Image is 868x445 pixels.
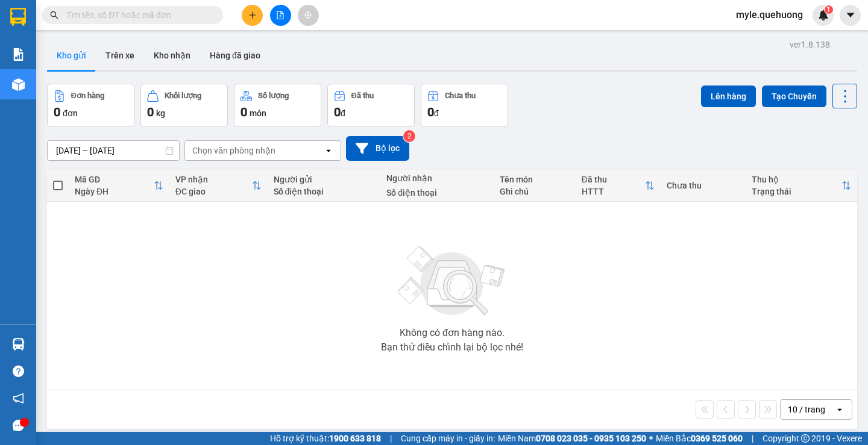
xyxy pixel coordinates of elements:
[63,108,78,118] span: đơn
[701,86,756,107] button: Lên hàng
[390,432,392,445] span: |
[47,84,134,127] button: Đơn hàng0đơn
[69,170,169,202] th: Toggle SortBy
[649,436,653,441] span: ⚪️
[242,5,263,26] button: plus
[656,432,743,445] span: Miền Bắc
[270,5,291,26] button: file-add
[840,5,861,26] button: caret-down
[835,405,844,414] svg: open
[826,5,831,14] span: 1
[752,175,841,184] div: Thu hộ
[156,108,165,118] span: kg
[327,84,415,127] button: Đã thu0đ
[71,92,104,100] div: Đơn hàng
[790,38,830,51] div: ver 1.8.138
[746,170,857,202] th: Toggle SortBy
[392,239,512,323] img: svg+xml;base64,PHN2ZyBjbGFzcz0ibGlzdC1wbHVnX19zdmciIHhtbG5zPSJodHRwOi8vd3d3LnczLm9yZy8yMDAwL3N2Zy...
[13,366,24,377] span: question-circle
[427,105,434,119] span: 0
[818,10,829,20] img: icon-new-feature
[10,8,26,26] img: logo-vxr
[421,84,508,127] button: Chưa thu0đ
[667,181,740,190] div: Chưa thu
[144,41,200,70] button: Kho nhận
[788,403,825,415] div: 10 / trang
[845,10,856,20] span: caret-down
[274,187,375,196] div: Số điện thoại
[258,92,289,100] div: Số lượng
[403,130,415,142] sup: 2
[752,187,841,196] div: Trạng thái
[386,173,488,183] div: Người nhận
[298,5,319,26] button: aim
[691,434,743,443] strong: 0369 525 060
[304,11,312,19] span: aim
[500,175,570,184] div: Tên món
[12,78,25,91] img: warehouse-icon
[234,84,321,127] button: Số lượng0món
[192,145,275,157] div: Chọn văn phòng nhận
[140,84,228,127] button: Khối lượng0kg
[248,11,257,19] span: plus
[576,170,661,202] th: Toggle SortBy
[200,41,270,70] button: Hàng đã giao
[801,434,810,443] span: copyright
[66,8,209,22] input: Tìm tên, số ĐT hoặc mã đơn
[445,92,476,100] div: Chưa thu
[381,343,523,352] div: Bạn thử điều chỉnh lại bộ lọc nhé!
[324,146,333,155] svg: open
[401,432,495,445] span: Cung cấp máy in - giấy in:
[351,92,374,100] div: Đã thu
[400,328,505,338] div: Không có đơn hàng nào.
[175,187,252,196] div: ĐC giao
[47,41,96,70] button: Kho gửi
[498,432,646,445] span: Miền Nam
[276,11,285,19] span: file-add
[169,170,268,202] th: Toggle SortBy
[13,420,24,431] span: message
[241,105,247,119] span: 0
[726,7,813,22] span: myle.quehuong
[434,108,439,118] span: đ
[175,175,252,184] div: VP nhận
[386,188,488,198] div: Số điện thoại
[75,175,154,184] div: Mã GD
[13,393,24,404] span: notification
[346,136,409,161] button: Bộ lọc
[341,108,345,118] span: đ
[12,48,25,61] img: solution-icon
[50,11,58,19] span: search
[75,187,154,196] div: Ngày ĐH
[762,86,826,107] button: Tạo Chuyến
[274,175,375,184] div: Người gửi
[329,434,381,443] strong: 1900 633 818
[270,432,381,445] span: Hỗ trợ kỹ thuật:
[147,105,154,119] span: 0
[54,105,60,119] span: 0
[582,175,645,184] div: Đã thu
[250,108,266,118] span: món
[536,434,646,443] strong: 0708 023 035 - 0935 103 250
[500,187,570,196] div: Ghi chú
[825,5,833,14] sup: 1
[12,338,25,350] img: warehouse-icon
[48,141,179,160] input: Select a date range.
[165,92,201,100] div: Khối lượng
[96,41,144,70] button: Trên xe
[334,105,341,119] span: 0
[752,432,753,445] span: |
[582,187,645,196] div: HTTT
